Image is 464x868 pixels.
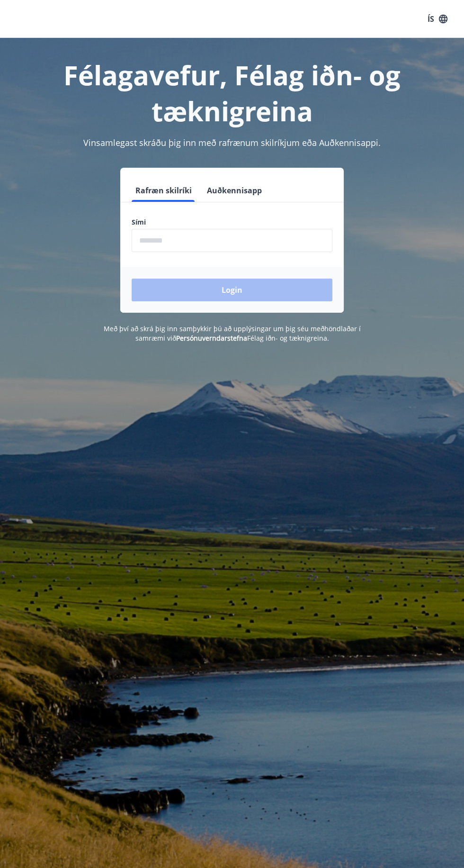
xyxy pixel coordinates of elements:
[83,137,381,148] span: Vinsamlegast skráðu þig inn með rafrænum skilríkjum eða Auðkennisappi.
[132,217,332,227] label: Sími
[422,10,453,27] button: ÍS
[176,334,247,343] a: Persónuverndarstefna
[104,324,361,343] span: Með því að skrá þig inn samþykkir þú að upplýsingar um þig séu meðhöndlaðar í samræmi við Félag i...
[11,57,453,129] h1: Félagavefur, Félag iðn- og tæknigreina
[132,179,196,202] button: Rafræn skilríki
[203,179,266,202] button: Auðkennisapp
